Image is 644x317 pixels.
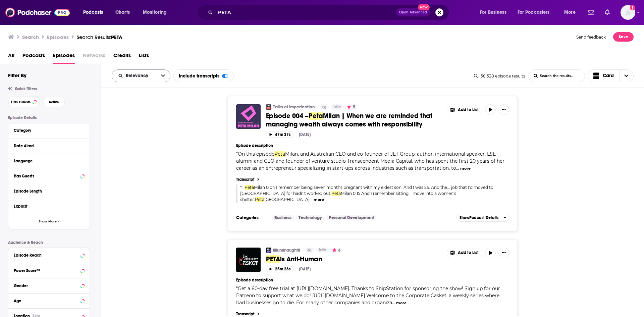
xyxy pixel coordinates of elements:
p: Audience & Reach [8,240,90,245]
span: " [236,285,500,306]
span: Idle [319,247,326,254]
a: PETAis Anti-Human [266,255,442,263]
a: Episode 004 – Peta Milan | When we are reminded that managing wealth always comes with responsibi... [236,104,261,129]
h2: Choose View [588,69,634,82]
button: Show More Button [498,104,509,115]
span: Peta [309,112,323,120]
p: Episode Details [8,115,90,120]
button: open menu [559,7,584,18]
button: 5 [345,104,357,110]
h4: Transcript [236,177,255,182]
a: Credits [113,50,131,64]
span: is Anti-Human [280,255,322,263]
div: Search podcasts, credits, & more... [203,5,455,20]
span: Peta [245,185,254,190]
div: Power Score™ [14,268,78,273]
span: ... [456,165,459,171]
button: Save [613,32,634,42]
img: User Profile [621,5,635,20]
h2: Filter By [8,72,26,78]
a: Business [272,215,294,220]
h4: Episode description [236,143,509,148]
span: Monitoring [143,8,167,17]
span: Milan | When we are reminded that managing wealth always comes with responsibility [266,112,432,128]
img: Talks of imperfection [266,104,271,110]
div: Date Aired [14,144,80,148]
span: ... [241,185,245,190]
span: " [236,151,504,171]
span: Peta [274,151,285,157]
button: Has Guests [8,97,40,107]
span: PETA [266,255,280,263]
div: Search Results: [77,34,122,40]
div: Explicit [14,204,80,209]
span: Episode 004 – [266,112,309,120]
h3: Episodes [47,34,69,40]
a: Transcript [236,312,509,316]
a: Technology [296,215,324,220]
a: Charts [111,7,134,18]
span: PETA [111,34,122,40]
button: Language [14,157,84,165]
h4: Transcript [236,312,255,316]
a: Episode 004 –PetaMilan | When we are reminded that managing wealth always comes with responsibility [266,112,442,128]
a: Talks of imperfection [273,104,315,110]
button: open menu [513,7,559,18]
button: Episode Length [14,187,84,195]
button: Episode Reach [14,251,84,259]
a: Transcript [236,177,509,182]
div: Gender [14,283,78,288]
button: open menu [138,7,175,18]
button: Show More Button [447,248,482,258]
button: open menu [78,7,112,18]
a: Search Results:PETA [77,34,122,40]
a: Idle [316,248,329,253]
img: PETA is Anti-Human [236,248,261,272]
a: iilluminaughtii [273,248,300,253]
button: Gender [14,281,84,289]
button: 47m 37s [266,131,293,138]
div: Episode Reach [14,253,78,258]
button: more [314,197,324,203]
span: Milan, and Australian CEO and co-founder of JET Group, author, international speaker, LSE alumni ... [236,151,504,171]
span: Milan 0:04 I remember being seven months pregnant with my eldest son. And I was 26. And the... jo... [240,185,493,196]
button: 25m 28s [266,266,293,272]
button: Show More Button [447,104,482,115]
span: Add to List [458,250,479,255]
button: Has Guests [14,172,84,180]
span: Idle [333,104,341,111]
button: open menu [156,70,170,82]
span: More [564,8,576,17]
button: more [460,166,471,171]
div: [DATE] [299,132,311,137]
a: Personal Development [326,215,377,220]
h4: Episode description [236,278,509,282]
span: Milan 0:15 And I remember sitting... move into a women's shelter. [240,191,456,202]
span: [GEOGRAPHIC_DATA] [264,197,310,202]
a: "...PetaMilan 0:04 I remember being seven months pregnant with my eldest son. And I was 26. And t... [240,185,493,202]
a: Show notifications dropdown [602,7,612,18]
div: Age [14,299,78,303]
div: Category [14,128,80,133]
span: Card [603,73,614,78]
span: ... [392,300,395,306]
button: Show More Button [498,248,509,258]
div: Include transcripts [173,69,234,82]
button: Category [14,126,84,135]
a: Show notifications dropdown [585,7,597,18]
span: Lists [139,50,149,64]
button: Show More [8,214,90,229]
a: All [8,50,14,64]
span: Quick Filters [15,87,37,91]
div: [DATE] [299,267,311,271]
span: Add to List [458,107,479,112]
button: Age [14,296,84,305]
button: Show profile menu [621,5,635,20]
h3: Search [22,34,39,40]
a: Podcasts [22,50,45,64]
h3: Categories [236,215,266,220]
